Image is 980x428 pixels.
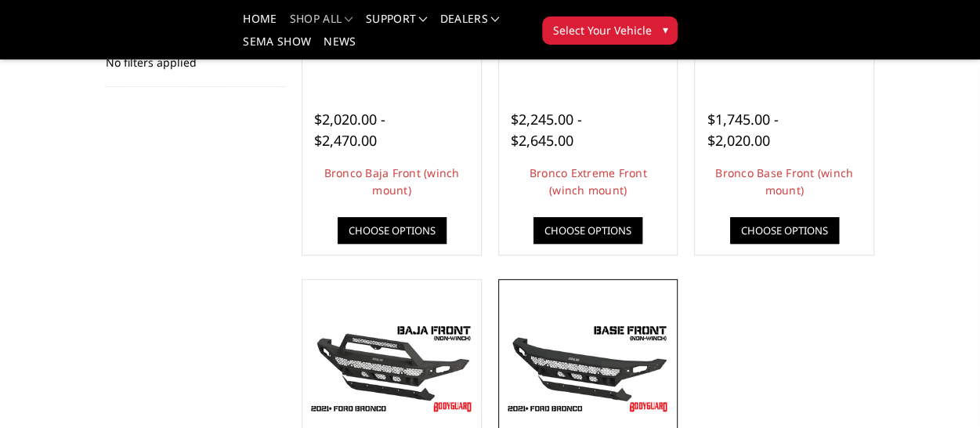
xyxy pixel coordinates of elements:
a: SEMA Show [243,36,311,59]
span: Select Your Vehicle [552,22,651,38]
a: Choose Options [730,217,839,244]
a: Bronco Base Front (winch mount) [715,165,853,198]
a: Home [243,13,277,36]
span: $1,745.00 - $2,020.00 [707,110,778,150]
a: Dealers [440,13,500,36]
button: Select Your Vehicle [542,16,678,45]
a: Bronco Extreme Front (winch mount) [530,165,647,198]
iframe: Chat Widget [902,353,980,428]
a: Bronco Baja Front (winch mount) [324,165,460,198]
img: Bronco Base Front (non-winch) [503,321,674,416]
a: shop all [290,13,353,36]
span: $2,020.00 - $2,470.00 [314,110,385,150]
img: Bronco Baja Front (non-winch) [306,321,477,416]
a: Choose Options [338,217,447,244]
a: News [324,36,356,59]
a: Support [366,13,428,36]
a: Choose Options [533,217,642,244]
span: $2,245.00 - $2,645.00 [511,110,582,150]
span: ▾ [662,21,667,38]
